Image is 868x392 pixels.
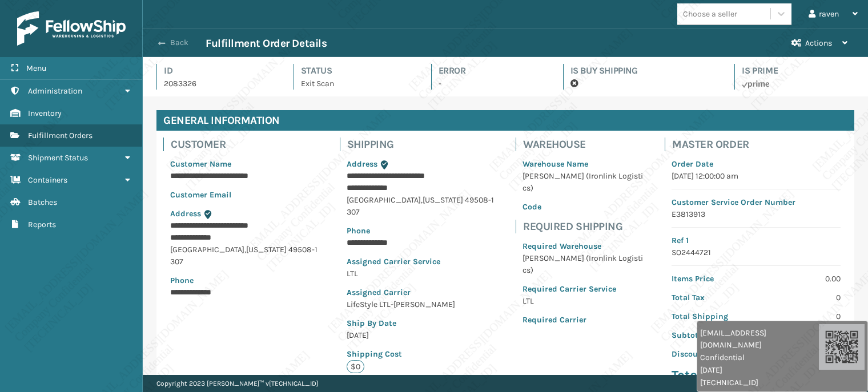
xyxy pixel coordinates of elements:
p: 0.00 [763,273,841,285]
p: LifeStyle LTL-[PERSON_NAME] [347,298,496,310]
span: Fulfillment Orders [28,131,93,140]
p: Total Paid [672,367,749,384]
h4: Id [164,64,273,78]
p: Exit Scan [301,78,411,90]
span: Confidential [700,351,819,363]
span: Menu [26,63,46,73]
span: Containers [28,175,67,185]
p: SO2444721 [672,246,841,258]
p: Phone [347,225,496,237]
p: Ref 1 [672,235,841,246]
span: [DATE] [700,364,819,376]
span: Actions [805,38,832,48]
h4: Status [301,64,411,78]
span: [EMAIL_ADDRESS][DOMAIN_NAME] [700,327,819,351]
span: , [421,195,423,205]
p: Required Carrier [523,314,644,326]
p: Required Carrier Service [523,283,644,295]
p: Items Price [672,273,749,285]
h3: Fulfillment Order Details [206,37,327,50]
p: 2083326 [164,78,273,90]
p: Assigned Carrier [347,286,496,298]
span: Inventory [28,108,62,118]
p: Ship By Date [347,317,496,329]
span: [GEOGRAPHIC_DATA] [347,195,421,205]
p: [DATE] [347,329,496,341]
p: - [439,78,542,90]
p: LTL [523,295,644,307]
p: LTL [347,268,496,280]
h4: Is Buy Shipping [570,64,714,78]
p: 0 [763,292,841,304]
span: Administration [28,86,82,96]
span: Shipment Status [28,153,88,163]
span: [GEOGRAPHIC_DATA] [170,245,244,254]
span: Address [170,209,201,219]
span: Address [347,159,377,169]
p: [DATE] 12:00:00 am [672,170,841,182]
h4: Is Prime [742,64,854,78]
h4: General Information [156,110,854,131]
p: E3813913 [672,208,841,220]
p: Order Date [672,158,841,170]
img: logo [17,11,126,46]
span: [US_STATE] [423,195,463,205]
p: Required Warehouse [523,240,644,252]
p: Total Tax [672,292,749,304]
p: Phone [170,274,319,286]
span: Reports [28,220,56,229]
span: , [244,245,246,254]
h4: Shipping [347,138,503,151]
h4: Warehouse [523,138,651,151]
p: Copyright 2023 [PERSON_NAME]™ v [TECHNICAL_ID] [156,375,318,392]
p: $0 [347,360,364,373]
p: Discount [672,348,749,360]
p: [PERSON_NAME] (Ironlink Logistics) [523,252,644,276]
button: Back [153,38,206,48]
p: Shipping Cost [347,348,496,360]
p: Customer Name [170,158,319,170]
p: 0 [763,310,841,322]
h4: Master Order [672,138,847,151]
span: [US_STATE] [246,245,287,254]
p: Warehouse Name [523,158,644,170]
p: Customer Email [170,189,319,201]
button: Actions [781,29,858,57]
h4: Customer [171,138,326,151]
p: Subtotal [672,329,749,341]
p: Customer Service Order Number [672,196,841,208]
h4: Error [439,64,542,78]
h4: Required Shipping [523,220,651,233]
span: [TECHNICAL_ID] [700,377,819,389]
span: Batches [28,197,57,207]
p: Total Shipping [672,310,749,322]
p: Code [523,201,644,213]
p: [PERSON_NAME] (Ironlink Logistics) [523,170,644,194]
p: Assigned Carrier Service [347,256,496,268]
div: Choose a seller [683,8,737,20]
